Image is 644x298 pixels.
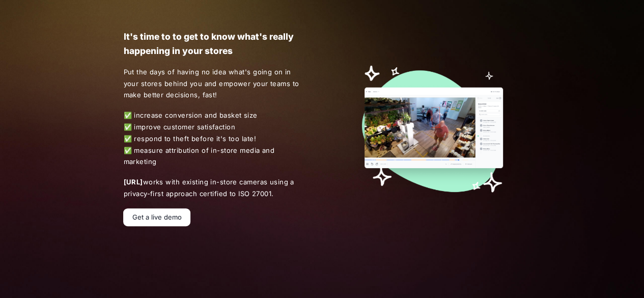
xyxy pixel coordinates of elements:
[123,110,304,168] span: ✅ increase conversion and basket size ✅ improve customer satisfaction ✅ respond to theft before i...
[123,66,304,101] span: Put the days of having no idea what's going on in your stores behind you and empower your teams t...
[123,30,304,58] p: It's time to to get to know what's really happening in your stores
[123,178,143,186] strong: [URL]
[123,176,304,200] span: works with existing in-store cameras using a privacy-first approach certified to ISO 27001.
[199,43,232,51] span: Last Name
[123,208,190,226] a: Get a live demo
